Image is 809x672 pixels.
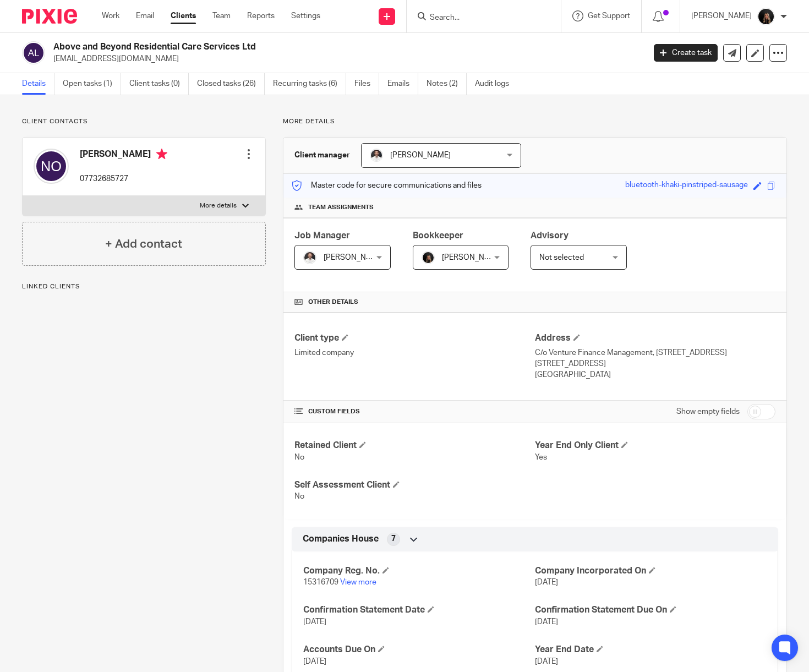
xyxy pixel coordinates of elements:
p: More details [283,117,787,126]
a: Closed tasks (26) [197,73,265,95]
span: Yes [535,454,547,461]
p: Client contacts [22,117,266,126]
h4: Client type [294,332,535,344]
span: [PERSON_NAME] [324,254,384,261]
h2: Above and Beyond Residential Care Services Ltd [53,41,521,53]
a: Details [22,73,54,95]
p: Limited company [294,347,535,358]
p: [GEOGRAPHIC_DATA] [535,369,775,380]
a: Notes (2) [427,73,467,95]
span: 7 [391,533,396,544]
a: Files [354,73,379,95]
p: [EMAIL_ADDRESS][DOMAIN_NAME] [53,53,637,64]
a: Recurring tasks (6) [273,73,346,95]
img: svg%3E [34,149,69,184]
a: Settings [291,10,320,21]
h4: Accounts Due On [303,644,535,655]
a: Create task [654,44,718,62]
a: Reports [247,10,275,21]
span: Team assignments [308,203,374,212]
h4: CUSTOM FIELDS [294,407,535,416]
h4: Company Reg. No. [303,565,535,577]
h3: Client manager [294,150,350,161]
span: [PERSON_NAME] [390,151,451,159]
span: Other details [308,298,358,307]
a: Open tasks (1) [63,73,121,95]
p: [STREET_ADDRESS] [535,358,775,369]
span: 15316709 [303,578,338,586]
h4: Confirmation Statement Due On [535,604,767,616]
span: [DATE] [535,578,558,586]
span: No [294,454,304,461]
span: Not selected [539,254,584,261]
span: Advisory [531,231,569,240]
a: Team [212,10,231,21]
i: Primary [156,149,167,160]
h4: Year End Date [535,644,767,655]
span: No [294,493,304,500]
h4: + Add contact [105,236,182,253]
h4: Self Assessment Client [294,479,535,491]
a: Email [136,10,154,21]
span: Companies House [303,533,379,545]
img: dom%20slack.jpg [370,149,383,162]
img: 455A9867.jpg [757,8,775,25]
label: Show empty fields [676,406,740,417]
img: Pixie [22,9,77,24]
p: Master code for secure communications and files [292,180,482,191]
a: Client tasks (0) [129,73,189,95]
p: C/o Venture Finance Management, [STREET_ADDRESS] [535,347,775,358]
p: 07732685727 [80,173,167,184]
a: Emails [387,73,418,95]
span: Job Manager [294,231,350,240]
input: Search [429,13,528,23]
h4: Year End Only Client [535,440,775,451]
p: More details [200,201,237,210]
span: Get Support [588,12,630,20]
img: 455A9867.jpg [422,251,435,264]
h4: Confirmation Statement Date [303,604,535,616]
span: [DATE] [303,618,326,626]
div: bluetooth-khaki-pinstriped-sausage [625,179,748,192]
p: Linked clients [22,282,266,291]
span: [DATE] [535,658,558,665]
h4: Company Incorporated On [535,565,767,577]
span: Bookkeeper [413,231,463,240]
img: svg%3E [22,41,45,64]
span: [PERSON_NAME] [442,254,502,261]
a: Audit logs [475,73,517,95]
span: [DATE] [535,618,558,626]
p: [PERSON_NAME] [691,10,752,21]
h4: [PERSON_NAME] [80,149,167,162]
a: Work [102,10,119,21]
a: View more [340,578,376,586]
h4: Retained Client [294,440,535,451]
a: Clients [171,10,196,21]
h4: Address [535,332,775,344]
img: dom%20slack.jpg [303,251,316,264]
span: [DATE] [303,658,326,665]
